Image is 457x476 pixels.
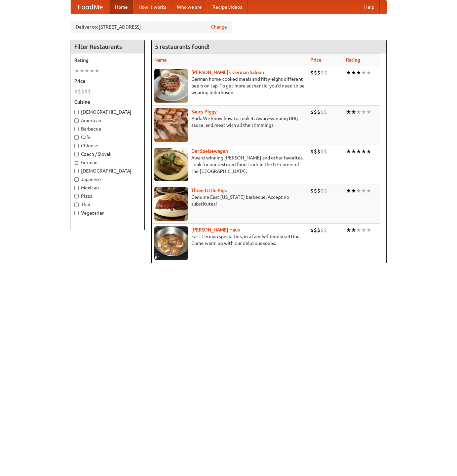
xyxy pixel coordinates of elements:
[154,76,305,96] p: German home-cooked meals and fifty-eight different beers on tap. To get more authentic, you'd nee...
[356,148,361,155] li: ★
[74,118,79,123] input: American
[351,187,356,194] li: ★
[74,152,79,156] input: Czech / Slovak
[366,108,371,116] li: ★
[133,0,172,14] a: How it works
[74,110,79,114] input: [DEMOGRAPHIC_DATA]
[361,148,366,155] li: ★
[191,70,264,75] a: [PERSON_NAME]'s German Saloon
[346,187,351,194] li: ★
[314,69,317,76] li: $
[74,176,141,183] label: Japanese
[356,69,361,76] li: ★
[74,127,79,131] input: Barbecue
[317,148,320,155] li: $
[89,67,94,74] li: ★
[74,201,141,208] label: Thai
[359,0,380,14] a: Help
[74,88,78,95] li: $
[310,108,314,116] li: $
[324,187,327,194] li: $
[366,69,371,76] li: ★
[71,40,144,53] h4: Filter Restaurants
[154,226,188,260] img: kohlhaus.jpg
[74,169,79,173] input: [DEMOGRAPHIC_DATA]
[88,88,91,95] li: $
[74,184,141,191] label: Mexican
[317,226,320,234] li: $
[74,159,141,166] label: German
[191,227,240,232] a: [PERSON_NAME] Haus
[320,226,324,234] li: $
[211,24,227,30] a: Change
[74,186,79,190] input: Mexican
[154,187,188,221] img: littlepigs.jpg
[74,78,141,84] h5: Price
[154,57,167,63] a: Name
[324,69,327,76] li: $
[191,109,217,114] a: Saucy Piggy
[154,194,305,207] p: Genuine East [US_STATE] barbecue. Accept no substitutes!
[74,117,141,124] label: American
[74,210,141,216] label: Vegetarian
[346,226,351,234] li: ★
[351,108,356,116] li: ★
[74,142,141,149] label: Chinese
[320,108,324,116] li: $
[310,69,314,76] li: $
[154,69,188,103] img: esthers.jpg
[74,144,79,148] input: Chinese
[346,148,351,155] li: ★
[74,109,141,115] label: [DEMOGRAPHIC_DATA]
[361,187,366,194] li: ★
[191,188,227,193] a: Three Little Pigs
[320,187,324,194] li: $
[74,168,141,174] label: [DEMOGRAPHIC_DATA]
[74,193,141,199] label: Pizza
[74,67,79,74] li: ★
[78,88,81,95] li: $
[71,21,232,33] div: Deliver to: [STREET_ADDRESS]
[154,233,305,247] p: East German specialties, in a family-friendly setting. Come warm up with our delicious soups.
[317,108,320,116] li: $
[346,108,351,116] li: ★
[81,88,84,95] li: $
[361,108,366,116] li: ★
[314,226,317,234] li: $
[94,67,100,74] li: ★
[71,0,110,14] a: FoodMe
[154,115,305,129] p: Pork. We know how to cook it. Award-winning BBQ sauce, and meat with all the trimmings.
[361,69,366,76] li: ★
[310,226,314,234] li: $
[324,226,327,234] li: $
[74,99,141,105] h5: Cuisine
[366,187,371,194] li: ★
[74,194,79,198] input: Pizza
[310,57,321,63] a: Price
[110,0,133,14] a: Home
[314,148,317,155] li: $
[346,57,360,63] a: Rating
[155,43,210,50] ng-pluralize: 5 restaurants found!
[356,226,361,234] li: ★
[172,0,207,14] a: Who we are
[314,187,317,194] li: $
[154,108,188,142] img: saucy.jpg
[351,69,356,76] li: ★
[74,57,141,64] h5: Rating
[191,148,228,154] a: Der Speisewagen
[324,108,327,116] li: $
[74,203,79,207] input: Thai
[310,148,314,155] li: $
[320,148,324,155] li: $
[351,226,356,234] li: ★
[79,67,84,74] li: ★
[314,108,317,116] li: $
[74,135,79,140] input: Cafe
[207,0,247,14] a: Recipe videos
[84,88,88,95] li: $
